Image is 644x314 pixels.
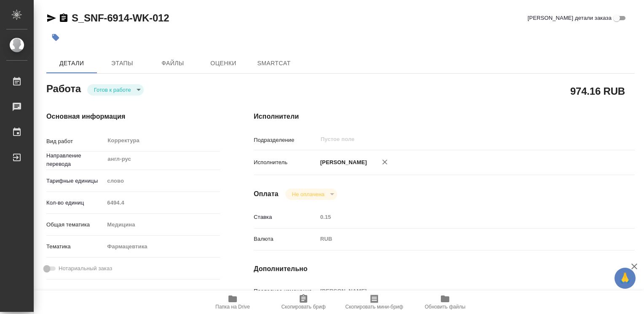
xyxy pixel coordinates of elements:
p: Исполнитель [254,158,317,167]
p: Общая тематика [46,221,104,229]
button: Добавить тэг [46,28,65,47]
span: Оценки [203,58,244,69]
p: Тарифные единицы [46,177,104,185]
h2: 974.16 RUB [570,84,625,98]
button: Не оплачена [290,191,327,198]
button: Скопировать бриф [268,290,339,314]
button: Готов к работе [91,86,134,93]
p: Подразделение [254,136,317,144]
span: [PERSON_NAME] детали заказа [528,14,612,22]
h2: Работа [46,80,81,96]
div: слово [104,174,220,188]
button: Скопировать ссылку для ЯМессенджера [46,13,56,23]
div: Медицина [104,218,220,232]
p: Тематика [46,242,104,251]
button: Удалить исполнителя [376,153,394,171]
p: Последнее изменение [254,287,317,295]
span: Обновить файлы [425,304,466,310]
span: Этапы [102,58,142,69]
input: Пустое поле [320,134,583,144]
h4: Оплата [254,189,279,199]
button: Обновить файлы [410,290,480,314]
span: Скопировать бриф [281,304,325,310]
div: RUB [317,232,603,246]
span: Нотариальный заказ [59,264,112,273]
p: [PERSON_NAME] [317,158,367,167]
h4: Дополнительно [254,264,635,274]
p: Валюта [254,235,317,243]
span: Скопировать мини-бриф [345,304,403,310]
a: S_SNF-6914-WK-012 [72,12,169,24]
p: Кол-во единиц [46,199,104,207]
h4: Исполнители [254,112,635,122]
span: Папка на Drive [215,304,250,310]
span: SmartCat [254,58,294,69]
p: Вид работ [46,137,104,146]
button: Скопировать мини-бриф [339,290,410,314]
input: Пустое поле [317,211,603,223]
span: 🙏 [618,269,632,287]
input: Пустое поле [104,197,220,209]
span: Детали [51,58,92,69]
p: Направление перевода [46,152,104,168]
p: Ставка [254,213,317,221]
button: 🙏 [614,268,636,289]
h4: Основная информация [46,112,220,122]
button: Скопировать ссылку [59,13,69,23]
button: Папка на Drive [197,290,268,314]
span: Файлы [153,58,193,69]
div: Готов к работе [87,84,144,96]
div: Фармацевтика [104,239,220,254]
input: Пустое поле [317,285,603,297]
div: Готов к работе [285,189,337,200]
